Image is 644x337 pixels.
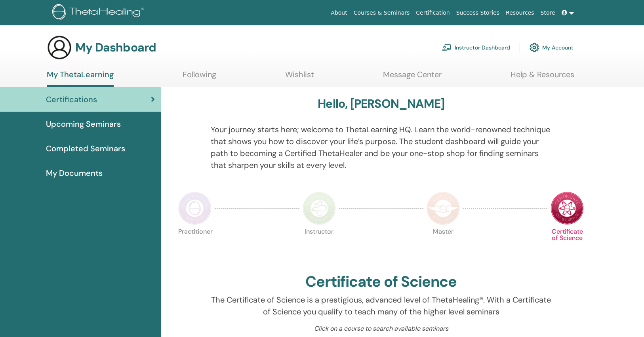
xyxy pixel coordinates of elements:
a: Resources [503,6,537,20]
a: About [328,6,350,20]
span: Upcoming Seminars [46,118,121,130]
a: My ThetaLearning [47,70,114,87]
a: Success Stories [453,6,503,20]
span: My Documents [46,167,103,179]
a: Instructor Dashboard [442,39,510,56]
img: chalkboard-teacher.svg [442,44,452,51]
img: cog.svg [530,41,539,54]
p: The Certificate of Science is a prestigious, advanced level of ThetaHealing®. With a Certificate ... [211,294,552,318]
h3: Hello, [PERSON_NAME] [318,97,444,111]
span: Certifications [46,93,97,105]
p: Master [427,228,460,262]
a: Following [183,70,216,85]
p: Practitioner [178,228,211,262]
img: Certificate of Science [551,192,584,225]
img: Master [427,192,460,225]
p: Your journey starts here; welcome to ThetaLearning HQ. Learn the world-renowned technique that sh... [211,124,552,171]
a: Courses & Seminars [351,6,413,20]
p: Click on a course to search available seminars [211,324,552,333]
span: Completed Seminars [46,143,125,154]
a: My Account [530,39,574,56]
p: Instructor [303,228,336,262]
h3: My Dashboard [75,40,156,55]
img: generic-user-icon.jpg [47,35,72,60]
a: Wishlist [285,70,314,85]
a: Store [537,6,558,20]
img: Practitioner [178,192,211,225]
a: Help & Resources [511,70,574,85]
img: Instructor [303,192,336,225]
img: logo.png [52,4,147,22]
p: Certificate of Science [551,228,584,262]
a: Message Center [383,70,442,85]
h2: Certificate of Science [305,273,457,291]
a: Certification [413,6,453,20]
